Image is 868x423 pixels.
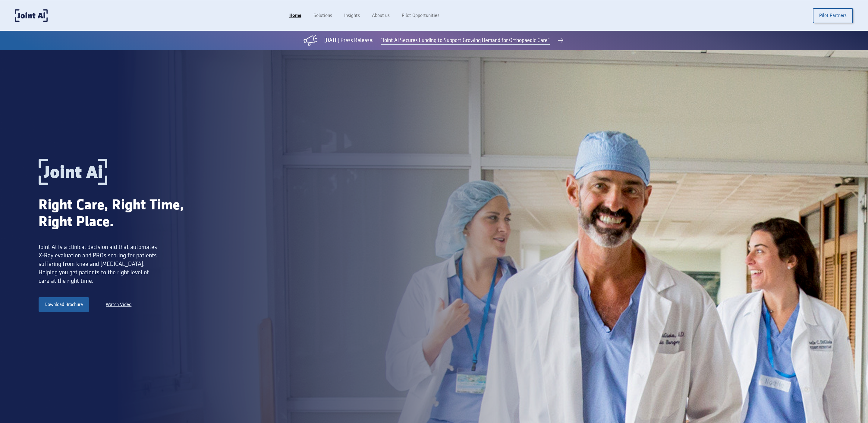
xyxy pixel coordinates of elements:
[324,37,373,44] div: [DATE] Press Release:
[39,297,89,312] a: Download Brochure
[396,10,445,21] a: Pilot Opportunities
[39,197,210,231] div: Right Care, Right Time, Right Place.
[283,10,307,21] a: Home
[366,10,396,21] a: About us
[338,10,366,21] a: Insights
[106,301,131,308] a: Watch Video
[813,8,853,23] a: Pilot Partners
[15,9,48,22] a: home
[39,243,159,285] div: Joint Ai is a clinical decision aid that automates X-Ray evaluation and PROs scoring for patients...
[307,10,338,21] a: Solutions
[381,37,550,45] a: "Joint Ai Secures Funding to Support Growing Demand for Orthopaedic Care"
